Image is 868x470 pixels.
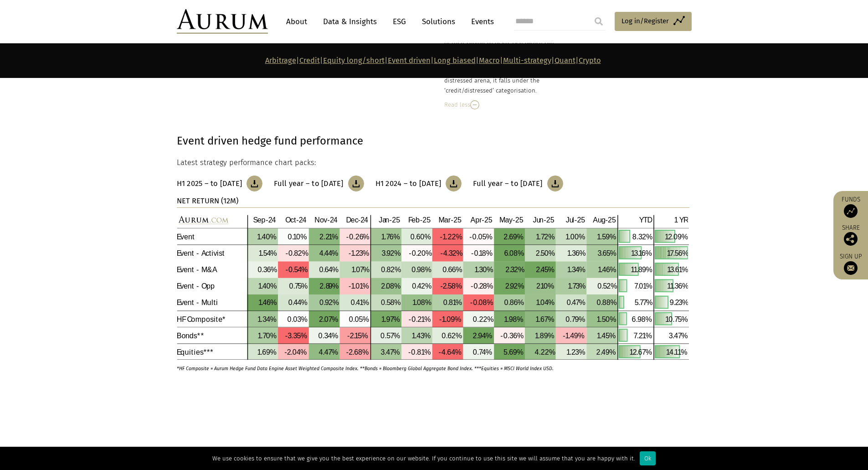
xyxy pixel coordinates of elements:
[299,56,320,65] a: Credit
[844,232,858,246] img: Share this post
[615,12,692,31] a: Log in/Register
[177,176,263,191] a: H1 2025 – to [DATE]
[282,13,312,30] a: About
[838,253,863,275] a: Sign up
[274,176,364,191] a: Full year – to [DATE]
[388,13,411,30] a: ESG
[177,196,238,205] strong: NET RETURN (12M)
[323,56,385,65] a: Equity long/short
[838,196,863,218] a: Funds
[348,176,364,191] img: Download Article
[446,176,462,191] img: Download Article
[590,12,608,31] input: Submit
[621,15,669,26] span: Log in/Register
[434,56,476,65] a: Long biased
[473,179,542,188] h3: Full year – to [DATE]
[640,451,656,465] div: Ok
[844,261,858,275] img: Sign up to our newsletter
[555,56,575,65] a: Quant
[444,100,555,110] div: Read less
[479,56,500,65] a: Macro
[177,9,268,34] img: Aurum
[247,176,262,191] img: Download Article
[177,179,242,188] h3: H1 2025 – to [DATE]
[470,100,479,109] img: Read Less
[467,13,494,30] a: Events
[318,13,381,30] a: Data & Insights
[547,176,563,191] img: Download Article
[177,360,664,372] p: *HF Composite = Aurum Hedge Fund Data Engine Asset Weighted Composite Index. **Bonds = Bloomberg ...
[274,179,343,188] h3: Full year – to [DATE]
[473,176,563,191] a: Full year – to [DATE]
[265,56,601,65] strong: | | | | | | | |
[177,157,689,169] p: Latest strategy performance chart packs:
[177,134,363,147] strong: Event driven hedge fund performance
[265,56,296,65] a: Arbitrage
[579,56,601,65] a: Crypto
[375,176,462,191] a: H1 2024 – to [DATE]
[388,56,431,65] a: Event driven
[417,13,460,30] a: Solutions
[375,179,442,188] h3: H1 2024 – to [DATE]
[503,56,551,65] a: Multi-strategy
[844,204,858,218] img: Access Funds
[838,225,863,246] div: Share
